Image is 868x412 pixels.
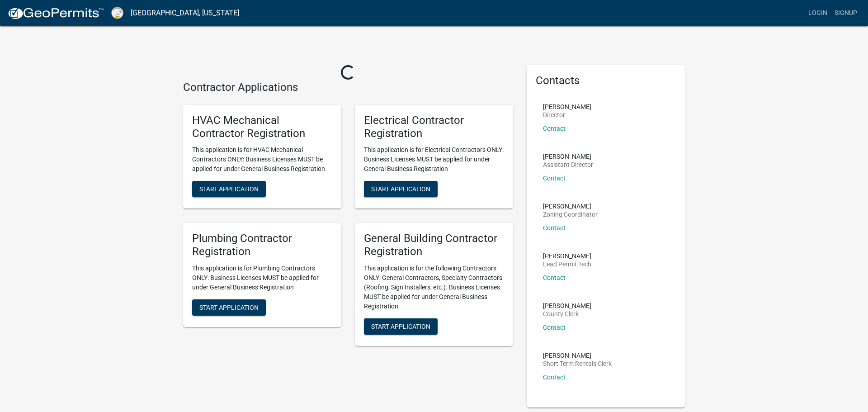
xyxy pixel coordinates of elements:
img: Putnam County, Georgia [111,7,123,19]
p: Lead Permit Tech [543,261,591,267]
p: This application is for HVAC Mechanical Contractors ONLY: Business Licenses MUST be applied for u... [192,145,332,174]
p: Assistant Director [543,161,593,168]
a: Contact [543,224,566,232]
p: Director [543,112,591,118]
wm-workflow-list-section: Contractor Applications [183,81,513,353]
p: This application is for Electrical Contractors ONLY: Business Licenses MUST be applied for under ... [364,145,504,174]
h5: General Building Contractor Registration [364,232,504,258]
p: [PERSON_NAME] [543,104,591,110]
span: Start Application [371,185,430,193]
h5: Plumbing Contractor Registration [192,232,332,258]
a: Signup [831,5,861,22]
button: Start Application [192,299,266,316]
span: Start Application [371,322,430,330]
p: Short Term Rentals Clerk [543,360,612,367]
p: [PERSON_NAME] [543,352,612,359]
h4: Contractor Applications [183,81,513,94]
p: County Clerk [543,311,591,317]
p: [PERSON_NAME] [543,203,598,209]
p: Zoning Coordinator [543,211,598,218]
a: Login [805,5,831,22]
p: [PERSON_NAME] [543,153,593,160]
a: [GEOGRAPHIC_DATA], [US_STATE] [131,5,239,21]
h5: HVAC Mechanical Contractor Registration [192,114,332,140]
p: This application is for Plumbing Contractors ONLY: Business Licenses MUST be applied for under Ge... [192,264,332,292]
h5: Electrical Contractor Registration [364,114,504,140]
a: Contact [543,175,566,182]
h5: Contacts [536,74,676,87]
a: Contact [543,125,566,132]
p: This application is for the following Contractors ONLY: General Contractors, Specialty Contractor... [364,264,504,311]
span: Start Application [199,303,259,311]
p: [PERSON_NAME] [543,303,591,309]
a: Contact [543,274,566,281]
p: [PERSON_NAME] [543,253,591,259]
button: Start Application [364,318,438,335]
button: Start Application [364,181,438,197]
a: Contact [543,374,566,381]
button: Start Application [192,181,266,197]
span: Start Application [199,185,259,193]
a: Contact [543,324,566,331]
